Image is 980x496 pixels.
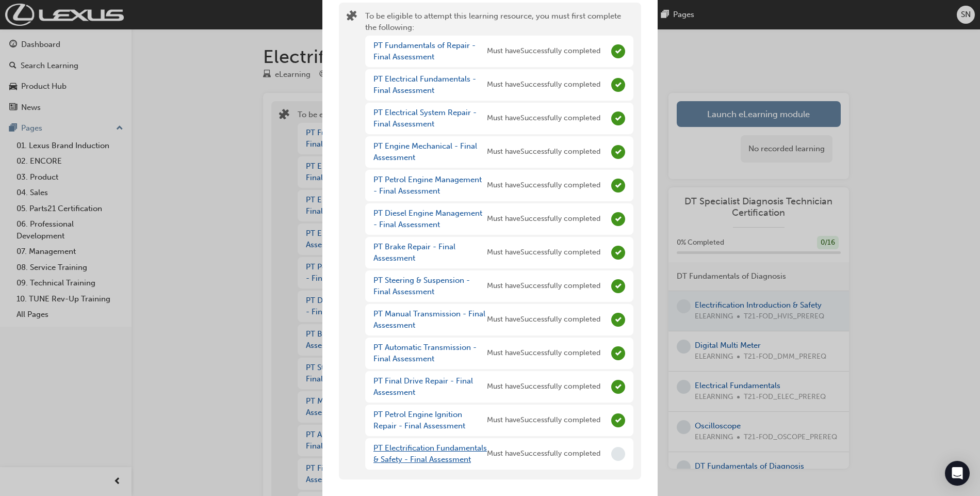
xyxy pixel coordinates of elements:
[373,41,476,62] a: PT Fundamentals of Repair - Final Assessment
[611,413,625,427] span: Complete
[611,447,625,461] span: Incomplete
[945,461,970,486] div: Open Intercom Messenger
[611,44,625,58] span: Complete
[487,247,600,259] span: Must have Successfully completed
[487,314,600,326] span: Must have Successfully completed
[373,376,473,397] a: PT Final Drive Repair - Final Assessment
[611,346,625,360] span: Complete
[373,276,470,297] a: PT Steering & Suspension - Final Assessment
[611,145,625,159] span: Complete
[611,246,625,260] span: Complete
[365,10,633,472] div: To be eligible to attempt this learning resource, you must first complete the following:
[487,113,600,124] span: Must have Successfully completed
[487,180,600,191] span: Must have Successfully completed
[487,213,600,225] span: Must have Successfully completed
[487,347,600,359] span: Must have Successfully completed
[373,108,477,129] a: PT Electrical System Repair - Final Assessment
[373,309,485,330] a: PT Manual Transmission - Final Assessment
[611,279,625,293] span: Complete
[487,381,600,393] span: Must have Successfully completed
[611,111,625,125] span: Complete
[487,79,600,91] span: Must have Successfully completed
[487,146,600,158] span: Must have Successfully completed
[611,212,625,226] span: Complete
[487,45,600,57] span: Must have Successfully completed
[487,448,600,460] span: Must have Successfully completed
[347,11,357,23] span: puzzle-icon
[373,242,455,263] a: PT Brake Repair - Final Assessment
[487,414,600,426] span: Must have Successfully completed
[611,313,625,327] span: Complete
[611,380,625,394] span: Complete
[611,179,625,193] span: Complete
[373,410,465,431] a: PT Petrol Engine Ignition Repair - Final Assessment
[373,209,482,230] a: PT Diesel Engine Management - Final Assessment
[373,74,476,95] a: PT Electrical Fundamentals - Final Assessment
[611,78,625,92] span: Complete
[373,343,477,364] a: PT Automatic Transmission - Final Assessment
[487,280,600,292] span: Must have Successfully completed
[373,141,477,163] a: PT Engine Mechanical - Final Assessment
[373,175,482,196] a: PT Petrol Engine Management - Final Assessment
[373,443,487,465] a: PT Electrification Fundamentals & Safety - Final Assessment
